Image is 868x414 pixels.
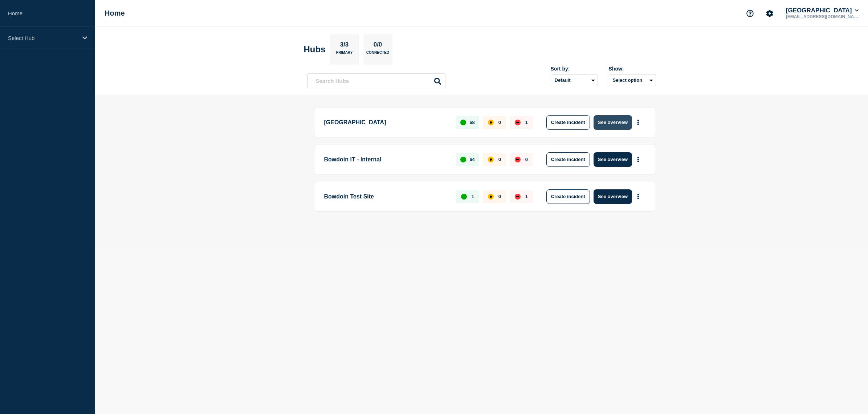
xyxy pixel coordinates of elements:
p: 0/0 [371,41,385,51]
p: 68 [469,120,474,125]
div: affected [488,157,494,162]
button: Select option [609,75,656,86]
p: 0 [498,194,501,199]
div: up [460,120,466,125]
p: 3/3 [337,41,351,51]
p: Connected [366,51,389,58]
div: up [461,194,467,200]
input: Search Hubs [307,73,445,88]
button: See overview [594,189,632,204]
select: Sort by [551,75,598,86]
button: See overview [594,152,632,167]
button: More actions [633,190,643,203]
button: More actions [633,116,643,129]
p: Select Hub [8,35,78,41]
button: Support [742,6,758,21]
div: Sort by: [551,66,598,72]
h2: Hubs [304,44,326,55]
p: Bowdoin Test Site [324,189,448,204]
p: Primary [336,51,353,58]
button: See overview [594,115,632,130]
p: 0 [498,120,501,125]
div: up [460,157,466,162]
button: [GEOGRAPHIC_DATA] [785,7,860,14]
div: affected [488,194,494,200]
button: Create incident [546,189,590,204]
button: Create incident [546,152,590,167]
div: down [515,157,521,162]
p: 0 [525,157,528,162]
div: down [515,120,521,125]
p: 1 [525,194,528,199]
p: 0 [498,157,501,162]
button: Create incident [546,115,590,130]
div: affected [488,120,494,125]
p: 64 [469,157,474,162]
p: [EMAIL_ADDRESS][DOMAIN_NAME] [785,14,860,19]
p: 1 [472,194,474,199]
button: More actions [633,153,643,166]
p: Bowdoin IT - Internal [324,152,448,167]
button: Account settings [762,6,777,21]
p: 1 [525,120,528,125]
div: Show: [609,66,656,72]
p: [GEOGRAPHIC_DATA] [324,115,448,130]
div: down [515,194,521,200]
h1: Home [105,9,125,17]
